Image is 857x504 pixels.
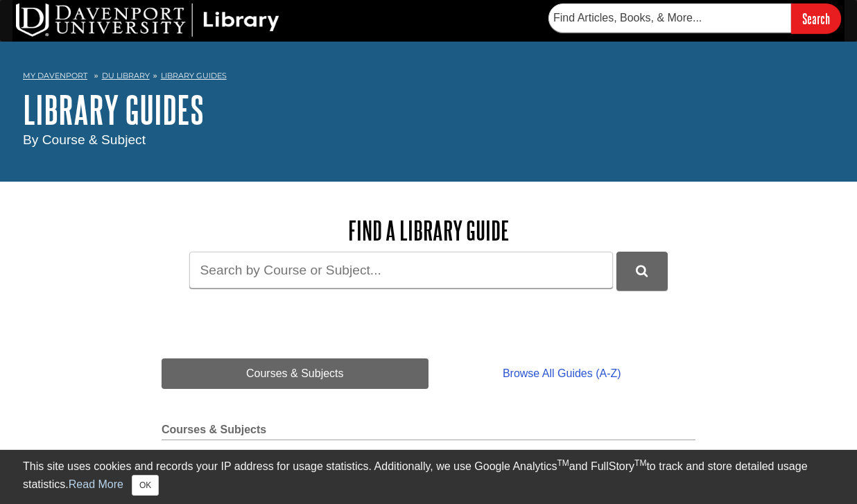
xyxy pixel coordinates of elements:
[636,265,648,277] i: Search Library Guides
[69,478,123,490] a: Read More
[23,70,87,82] a: My Davenport
[634,458,646,468] sup: TM
[557,458,569,468] sup: TM
[189,252,613,288] input: Search by Course or Subject...
[161,71,227,80] a: Library Guides
[548,3,841,33] form: Searches DU Library's articles, books, and more
[162,358,428,389] a: Courses & Subjects
[548,3,791,33] input: Find Articles, Books, & More...
[23,458,834,496] div: This site uses cookies and records your IP address for usage statistics. Additionally, we use Goo...
[23,130,834,150] div: By Course & Subject
[791,3,841,33] input: Search
[162,216,695,245] h2: Find a Library Guide
[23,89,834,130] h1: Library Guides
[102,71,150,80] a: DU Library
[162,424,695,440] h2: Courses & Subjects
[23,67,834,89] nav: breadcrumb
[132,475,159,496] button: Close
[16,3,279,37] img: DU Library
[428,358,695,389] a: Browse All Guides (A-Z)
